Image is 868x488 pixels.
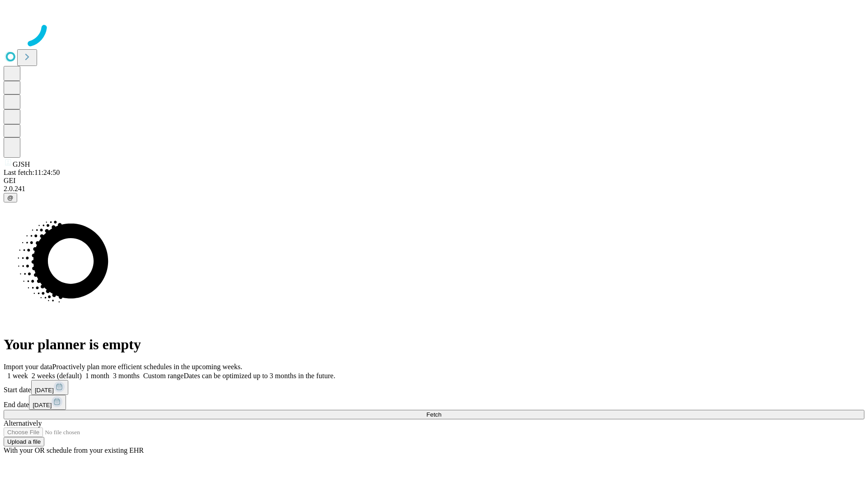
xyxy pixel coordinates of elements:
[32,372,82,380] span: 2 weeks (default)
[52,363,242,371] span: Proactively plan more efficient schedules in the upcoming weeks.
[85,372,109,380] span: 1 month
[4,177,864,185] div: GEI
[4,410,864,419] button: Fetch
[33,402,52,408] span: [DATE]
[29,395,66,410] button: [DATE]
[113,372,140,380] span: 3 months
[4,336,864,353] h1: Your planner is empty
[4,185,864,193] div: 2.0.241
[4,380,864,395] div: Start date
[184,372,335,380] span: Dates can be optimized up to 3 months in the future.
[7,372,28,380] span: 1 week
[31,380,68,395] button: [DATE]
[4,419,42,427] span: Alternatively
[7,194,14,201] span: @
[35,387,54,394] span: [DATE]
[4,446,144,454] span: With your OR schedule from your existing EHR
[143,372,184,380] span: Custom range
[4,363,52,371] span: Import your data
[4,437,44,446] button: Upload a file
[4,395,864,410] div: End date
[13,160,30,168] span: GJSH
[426,411,441,418] span: Fetch
[4,169,60,176] span: Last fetch: 11:24:50
[4,193,17,202] button: @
